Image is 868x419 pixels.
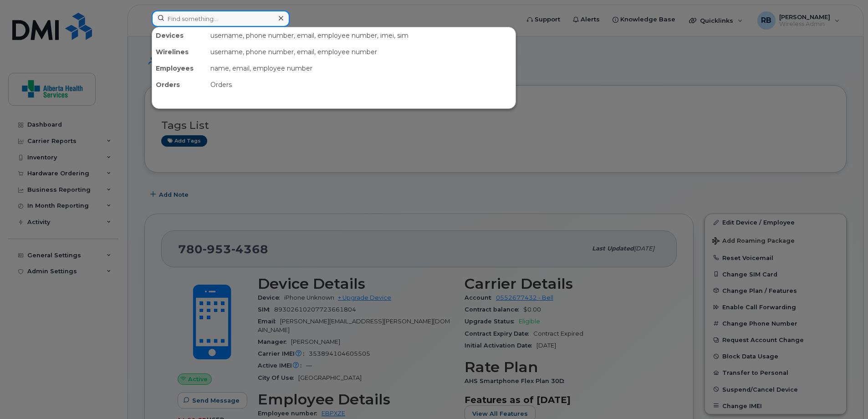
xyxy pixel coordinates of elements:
div: Devices [152,27,207,44]
div: Orders [152,77,207,93]
div: name, email, employee number [207,60,516,77]
div: username, phone number, email, employee number, imei, sim [207,27,516,44]
div: Employees [152,60,207,77]
div: username, phone number, email, employee number [207,44,516,60]
div: Wirelines [152,44,207,60]
div: Orders [207,77,516,93]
